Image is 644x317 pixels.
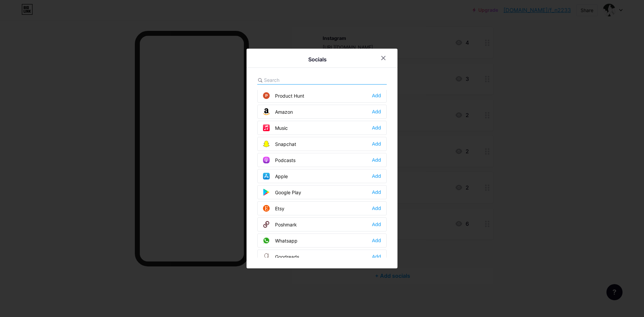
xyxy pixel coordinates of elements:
div: Google Play [263,189,301,196]
div: Music [263,124,288,131]
div: Add [372,253,381,260]
div: Whatsapp [263,237,298,244]
div: Product Hunt [263,92,304,99]
div: Podcasts [263,157,296,163]
div: Add [372,141,381,147]
div: Amazon [263,108,293,115]
div: Add [372,108,381,115]
div: Snapchat [263,141,296,147]
div: Goodreads [263,253,299,260]
div: Etsy [263,205,284,212]
div: Socials [308,55,327,63]
div: Add [372,189,381,196]
input: Search [264,76,338,84]
div: Add [372,205,381,212]
div: Add [372,124,381,131]
div: Apple [263,173,288,179]
div: Add [372,157,381,163]
div: Add [372,173,381,179]
div: Add [372,221,381,228]
div: Poshmark [263,221,297,228]
div: Add [372,237,381,244]
div: Add [372,92,381,99]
